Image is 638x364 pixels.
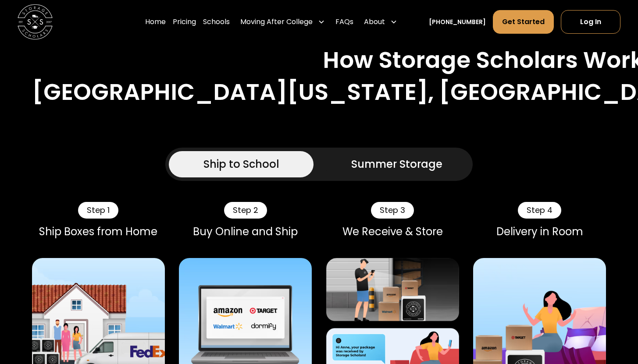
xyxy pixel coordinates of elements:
[203,10,230,34] a: Schools
[326,226,459,238] div: We Receive & Store
[351,156,442,172] div: Summer Storage
[493,10,554,34] a: Get Started
[179,226,312,238] div: Buy Online and Ship
[240,17,313,27] div: Moving After College
[561,10,620,34] a: Log In
[518,202,561,219] div: Step 4
[32,226,165,238] div: Ship Boxes from Home
[237,10,328,34] div: Moving After College
[173,10,196,34] a: Pricing
[429,18,486,27] a: [PHONE_NUMBER]
[18,4,53,39] img: Storage Scholars main logo
[203,156,279,172] div: Ship to School
[335,10,353,34] a: FAQs
[224,202,267,219] div: Step 2
[473,226,606,238] div: Delivery in Room
[78,202,118,219] div: Step 1
[360,10,401,34] div: About
[371,202,414,219] div: Step 3
[364,17,385,27] div: About
[145,10,166,34] a: Home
